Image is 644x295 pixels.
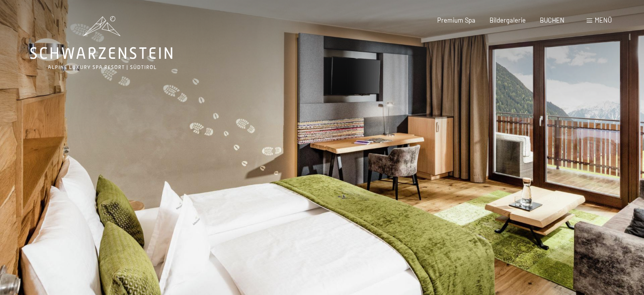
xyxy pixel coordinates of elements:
[540,16,565,24] a: BUCHEN
[595,16,612,24] span: Menü
[437,16,475,24] a: Premium Spa
[490,16,526,24] a: Bildergalerie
